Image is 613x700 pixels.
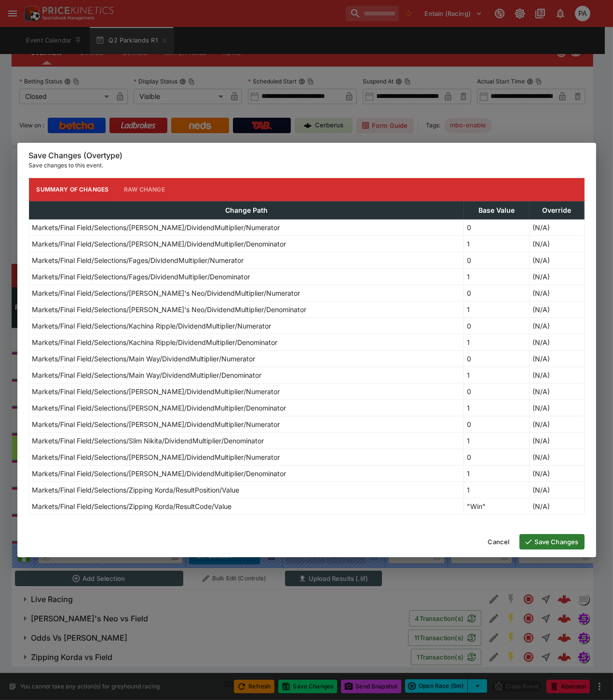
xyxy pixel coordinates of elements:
[32,321,272,331] p: Markets/Final Field/Selections/Kachina Ripple/DividendMultiplier/Numerator
[519,534,585,549] button: Save Changes
[530,334,584,350] td: (N/A)
[530,498,584,514] td: (N/A)
[464,252,530,268] td: 0
[464,449,530,465] td: 0
[32,485,240,495] p: Markets/Final Field/Selections/Zipping Korda/ResultPosition/Value
[530,465,584,481] td: (N/A)
[29,178,117,201] button: Summary of Changes
[530,317,584,334] td: (N/A)
[530,235,584,252] td: (N/A)
[116,178,173,201] button: Raw Change
[530,416,584,432] td: (N/A)
[530,201,584,219] th: Override
[32,468,286,479] p: Markets/Final Field/Selections/[PERSON_NAME]/DividendMultiplier/Denominator
[32,222,280,233] p: Markets/Final Field/Selections/[PERSON_NAME]/DividendMultiplier/Numerator
[32,288,300,298] p: Markets/Final Field/Selections/[PERSON_NAME]'s Neo/DividendMultiplier/Numerator
[32,403,286,413] p: Markets/Final Field/Selections/[PERSON_NAME]/DividendMultiplier/Denominator
[32,370,262,380] p: Markets/Final Field/Selections/Main Way/DividendMultiplier/Denominator
[32,386,280,397] p: Markets/Final Field/Selections/[PERSON_NAME]/DividendMultiplier/Numerator
[464,416,530,432] td: 0
[32,337,278,347] p: Markets/Final Field/Selections/Kachina Ripple/DividendMultiplier/Denominator
[530,481,584,498] td: (N/A)
[32,354,256,364] p: Markets/Final Field/Selections/Main Way/DividendMultiplier/Numerator
[464,367,530,383] td: 1
[530,350,584,367] td: (N/A)
[32,452,280,462] p: Markets/Final Field/Selections/[PERSON_NAME]/DividendMultiplier/Numerator
[464,334,530,350] td: 1
[482,534,516,549] button: Cancel
[530,268,584,285] td: (N/A)
[464,301,530,317] td: 1
[464,350,530,367] td: 0
[32,436,264,446] p: Markets/Final Field/Selections/Slim Nikita/DividendMultiplier/Denominator
[530,367,584,383] td: (N/A)
[530,219,584,235] td: (N/A)
[464,481,530,498] td: 1
[32,304,307,315] p: Markets/Final Field/Selections/[PERSON_NAME]'s Neo/DividendMultiplier/Denominator
[530,252,584,268] td: (N/A)
[464,432,530,449] td: 1
[464,498,530,514] td: "Win"
[464,383,530,399] td: 0
[464,268,530,285] td: 1
[32,255,244,265] p: Markets/Final Field/Selections/Fages/DividendMultiplier/Numerator
[464,317,530,334] td: 0
[32,239,286,249] p: Markets/Final Field/Selections/[PERSON_NAME]/DividendMultiplier/Denominator
[29,151,585,161] h6: Save Changes (Overtype)
[32,272,250,282] p: Markets/Final Field/Selections/Fages/DividendMultiplier/Denominator
[32,419,280,429] p: Markets/Final Field/Selections/[PERSON_NAME]/DividendMultiplier/Numerator
[464,201,530,219] th: Base Value
[530,285,584,301] td: (N/A)
[464,285,530,301] td: 0
[464,235,530,252] td: 1
[29,201,464,219] th: Change Path
[464,399,530,416] td: 1
[464,465,530,481] td: 1
[530,301,584,317] td: (N/A)
[464,219,530,235] td: 0
[32,501,232,511] p: Markets/Final Field/Selections/Zipping Korda/ResultCode/Value
[530,399,584,416] td: (N/A)
[530,383,584,399] td: (N/A)
[29,161,585,170] p: Save changes to this event.
[530,449,584,465] td: (N/A)
[530,432,584,449] td: (N/A)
